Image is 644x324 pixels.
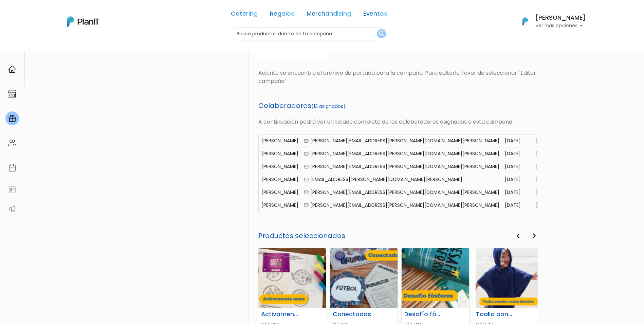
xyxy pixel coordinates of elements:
[231,11,258,19] a: Catering
[258,118,538,126] p: A continuación podrá ver un listado completo de los colaboradores asignados a esta campaña.
[505,150,531,157] div: [DATE]
[35,6,98,20] div: ¿Necesitás ayuda?
[304,177,309,182] img: email-e55c09aa6c8f9f6eb5c8f3fb65cd82e5684b5d9eb5134d3f9629283c6a313748.svg
[304,150,499,157] div: [PERSON_NAME][EMAIL_ADDRESS][PERSON_NAME][DOMAIN_NAME][PERSON_NAME]
[505,137,531,144] div: [DATE]
[258,69,538,85] p: Adjunto se encuentra el archivo de portada para la campaña. Para editarlo, favor de seleccionar ”...
[258,102,538,110] h5: Colaboradores
[535,23,586,28] p: Ver más opciones
[363,11,387,19] a: Eventos
[304,189,499,196] div: [PERSON_NAME][EMAIL_ADDRESS][PERSON_NAME][DOMAIN_NAME][PERSON_NAME]
[400,311,447,318] h6: Desafío fósforos
[8,114,16,123] img: campaigns-02234683943229c281be62815700db0a1741e53638e28bf9629b52c665b00959.svg
[261,202,298,209] div: [PERSON_NAME]
[311,103,346,110] span: (13 asignados)
[304,190,309,195] img: email-e55c09aa6c8f9f6eb5c8f3fb65cd82e5684b5d9eb5134d3f9629283c6a313748.svg
[472,311,519,318] h6: Toalla poncho varios diseños
[8,139,16,147] img: people-662611757002400ad9ed0e3c099ab2801c6687ba6c219adb57efc949bc21e19d.svg
[261,150,298,157] div: [PERSON_NAME]
[473,248,541,308] img: thumb_Captura_de_pantalla_2025-08-04_104830.png
[536,189,566,196] div: [DATE]
[329,311,375,318] h6: Conectados
[304,163,499,170] div: [PERSON_NAME][EMAIL_ADDRESS][PERSON_NAME][DOMAIN_NAME][PERSON_NAME]
[257,311,304,318] h6: Activamente mute
[304,139,309,143] img: email-e55c09aa6c8f9f6eb5c8f3fb65cd82e5684b5d9eb5134d3f9629283c6a313748.svg
[505,176,531,183] div: [DATE]
[505,189,531,196] div: [DATE]
[8,186,16,194] img: feedback-78b5a0c8f98aac82b08bfc38622c3050aee476f2c9584af64705fc4e61158814.svg
[8,164,16,172] img: calendar-87d922413cdce8b2cf7b7f5f62616a5cf9e4887200fb71536465627b3292af00.svg
[270,11,294,19] a: Regalos
[258,248,326,308] img: thumb_Captura_de_pantalla_2025-07-29_113719.png
[536,163,566,170] div: [DATE]
[535,15,586,21] h6: [PERSON_NAME]
[536,176,566,183] div: [DATE]
[261,137,298,144] div: [PERSON_NAME]
[231,27,387,40] input: Buscá productos dentro de tu campaña
[304,202,499,209] div: [PERSON_NAME][EMAIL_ADDRESS][PERSON_NAME][DOMAIN_NAME][PERSON_NAME]
[518,14,533,29] img: PlanIt Logo
[258,232,538,240] h5: Productos seleccionados
[536,150,566,157] div: [DATE]
[536,202,566,209] div: [DATE]
[505,163,531,170] div: [DATE]
[505,202,531,209] div: [DATE]
[379,31,384,37] img: search_button-432b6d5273f82d61273b3651a40e1bd1b912527efae98b1b7a1b2c0702e16a8d.svg
[304,164,309,169] img: email-e55c09aa6c8f9f6eb5c8f3fb65cd82e5684b5d9eb5134d3f9629283c6a313748.svg
[261,163,298,170] div: [PERSON_NAME]
[261,189,298,196] div: [PERSON_NAME]
[536,137,566,144] div: [DATE]
[8,205,16,213] img: partners-52edf745621dab592f3b2c58e3bca9d71375a7ef29c3b500c9f145b62cc070d4.svg
[261,176,298,183] div: [PERSON_NAME]
[402,248,469,308] img: thumb_Captura_de_pantalla_2025-07-29_125032.png
[8,90,16,98] img: marketplace-4ceaa7011d94191e9ded77b95e3339b90024bf715f7c57f8cf31f2d8c509eaba.svg
[67,16,99,27] img: PlanIt Logo
[304,151,309,156] img: email-e55c09aa6c8f9f6eb5c8f3fb65cd82e5684b5d9eb5134d3f9629283c6a313748.svg
[304,137,499,144] div: [PERSON_NAME][EMAIL_ADDRESS][PERSON_NAME][DOMAIN_NAME][PERSON_NAME]
[514,13,586,30] button: PlanIt Logo [PERSON_NAME] Ver más opciones
[304,176,499,183] div: [EMAIL_ADDRESS][PERSON_NAME][DOMAIN_NAME][PERSON_NAME]
[304,203,309,208] img: email-e55c09aa6c8f9f6eb5c8f3fb65cd82e5684b5d9eb5134d3f9629283c6a313748.svg
[307,11,351,19] a: Merchandising
[8,65,16,73] img: home-e721727adea9d79c4d83392d1f703f7f8bce08238fde08b1acbfd93340b81755.svg
[330,248,398,308] img: thumb_Captura_de_pantalla_2025-07-29_123852.png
